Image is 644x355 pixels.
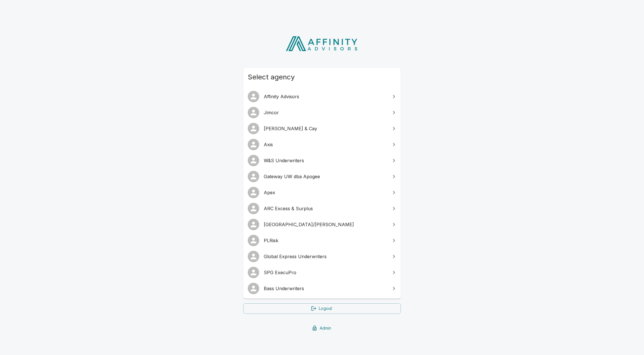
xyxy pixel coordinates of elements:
[264,253,387,260] span: Global Express Underwriters
[264,125,387,132] span: [PERSON_NAME] & Cay
[243,184,401,200] a: Apex
[243,121,401,137] a: [PERSON_NAME] & Cay
[264,189,387,196] span: Apex
[243,216,401,232] a: [GEOGRAPHIC_DATA]/[PERSON_NAME]
[264,157,387,164] span: W&S Underwriters
[243,89,401,105] a: Affinity Advisors
[264,237,387,244] span: PLRisk
[264,221,387,228] span: [GEOGRAPHIC_DATA]/[PERSON_NAME]
[243,303,401,314] a: Logout
[248,73,396,82] span: Select agency
[243,200,401,216] a: ARC Excess & Surplus
[243,169,401,184] a: Gateway UW dba Apogee
[243,248,401,264] a: Global Express Underwriters
[243,264,401,280] a: SPG ExecuPro
[243,232,401,248] a: PLRisk
[243,280,401,296] a: Bass Underwriters
[264,109,387,116] span: Jimcor
[264,141,387,148] span: Axis
[281,34,363,53] img: Affinity Advisors Logo
[264,285,387,292] span: Bass Underwriters
[243,153,401,169] a: W&S Underwriters
[264,205,387,212] span: ARC Excess & Surplus
[264,173,387,180] span: Gateway UW dba Apogee
[243,323,401,334] a: Admin
[243,105,401,121] a: Jimcor
[243,137,401,153] a: Axis
[264,269,387,276] span: SPG ExecuPro
[264,93,387,100] span: Affinity Advisors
